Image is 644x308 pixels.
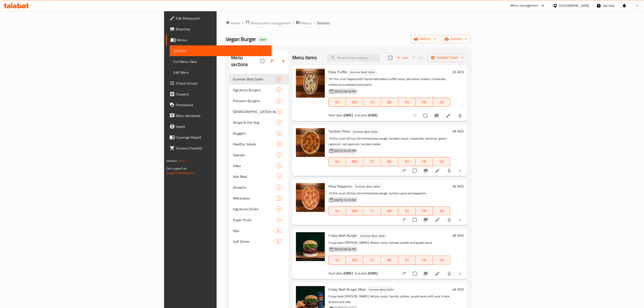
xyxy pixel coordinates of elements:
div: Signature Drinks5 [229,204,289,214]
div: Specials3 [229,149,289,160]
span: TH [400,99,414,106]
span: Healthy Salads [233,141,276,147]
span: [DATE] 12:10 PM [332,198,358,202]
img: Pizza Truffle [296,69,325,98]
span: Summer Best Seller [353,184,382,189]
button: MO [346,98,363,107]
button: WE [381,206,398,215]
div: Summer Best Seller9 [229,74,289,85]
div: Summer Best Seller [353,184,382,189]
span: Menus [177,37,268,43]
span: Nuggets [233,131,276,136]
button: SU [328,157,346,166]
span: Tandoori Pizza [328,128,350,135]
div: Summer Best Seller [358,233,387,239]
button: TH [398,157,416,166]
span: WE [383,158,396,165]
span: TU [365,99,379,106]
div: Soft Drinks [233,239,274,244]
span: 6 [276,110,281,114]
button: delete [455,110,465,121]
span: Crispy Beet Burger Meal [328,286,366,293]
li: / [314,20,315,26]
button: Branch-specific-item [431,110,442,121]
button: show more [455,165,465,176]
span: [DEMOGRAPHIC_DATA]'n Burger [233,109,276,114]
div: Sides [233,163,276,168]
div: Premium Burgers6 [229,95,289,106]
h6: 36 AED [452,183,464,189]
span: Select to update [410,269,419,278]
span: Sections [317,20,330,26]
span: WE [383,257,396,263]
h6: 35 AED [452,69,464,75]
button: TU [363,256,381,265]
button: show more [455,268,465,279]
button: TH [398,206,416,215]
button: Branch-specific-item [420,268,431,279]
a: Menu disclaimer [166,110,272,121]
button: Branch-specific-item [420,214,431,225]
span: export [445,36,467,42]
button: TU [363,157,381,166]
span: Pizza Pepperoni [328,183,352,190]
button: FR [416,206,433,215]
p: 10 thin crust 48 hour fermented pizza dough, tomato sauce and pepperoni [328,191,450,196]
button: delete [444,268,455,279]
div: Healthy Salads3 [229,139,289,149]
button: TH [398,98,416,107]
a: Menus [166,34,272,45]
a: Upsell [166,121,272,132]
span: End date: [355,270,367,276]
span: Sort sections [267,56,278,67]
span: WE [383,208,396,214]
span: Full Menu View [173,59,268,64]
span: [DATE] 08:46 PM [332,89,358,94]
div: items [276,141,282,147]
span: WE [383,99,396,106]
button: WE [381,256,398,265]
span: [DATE] 04:05 PM [332,149,358,153]
div: items [276,174,282,179]
span: Start date: [328,270,343,276]
span: 2 [276,196,281,200]
button: SA [433,157,450,166]
button: FR [416,256,433,265]
span: Menus [301,20,312,26]
span: TU [365,208,379,214]
span: Signature Drinks [233,206,276,212]
button: import [411,35,440,43]
span: Dips [233,228,274,233]
button: TU [363,98,381,107]
span: [DATE] 08:46 PM [332,247,358,251]
button: TH [398,256,416,265]
div: items [276,76,282,82]
button: FR [416,157,433,166]
span: Crispy Beet Burger [328,232,357,239]
span: SA [435,158,449,165]
span: import [415,36,436,42]
span: 9 [276,77,281,81]
span: 4 [276,131,281,136]
div: items [276,217,282,223]
span: Pizza Truffle [328,69,347,75]
button: show more [455,214,465,225]
div: [DEMOGRAPHIC_DATA]'n Burger6 [229,106,289,117]
span: 3 [276,142,281,146]
h2: Menu items [292,54,317,61]
div: Summer Best Seller [348,70,377,75]
span: TU [365,158,379,165]
span: Specials [233,152,276,158]
a: Edit menu item [435,168,440,173]
span: Desserts [233,185,276,190]
div: items [276,120,282,125]
span: Select section [386,53,395,62]
span: H [636,3,638,8]
img: Tandoori Pizza [296,128,325,157]
span: 5 [276,207,281,211]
